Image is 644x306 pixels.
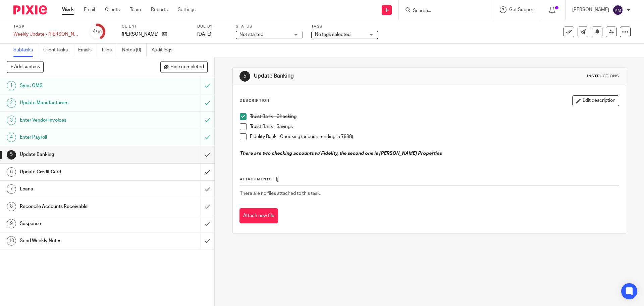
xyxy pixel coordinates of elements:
a: Notes (0) [122,44,147,57]
button: + Add subtask [7,61,44,73]
span: [DATE] [197,32,211,37]
a: Client tasks [43,44,73,57]
h1: Send Weekly Notes [20,236,136,246]
a: Subtasks [13,44,38,57]
a: Audit logs [152,44,177,57]
div: 4 [7,133,16,142]
div: 1 [7,81,16,90]
div: 5 [7,150,16,160]
label: Status [236,24,303,29]
span: Not started [239,32,263,37]
div: 5 [239,71,250,82]
a: Email [84,6,95,13]
h1: Update Manufacturers [20,98,136,108]
a: Settings [178,6,196,13]
h1: Enter Payroll [20,132,136,142]
label: Task [13,24,80,29]
a: Reports [151,6,168,13]
div: 6 [7,167,16,177]
h1: Reconcile Accounts Receivable [20,202,136,212]
p: Fidelity Bank - Checking (account ending in 7988) [250,133,619,140]
a: Files [102,44,117,57]
label: Client [122,24,189,29]
a: Team [130,6,141,13]
p: Truist Bank - Savings [250,123,619,130]
small: /10 [96,30,102,34]
button: Attach new file [239,208,278,223]
div: 2 [7,98,16,108]
div: Weekly Update - [PERSON_NAME] [13,31,80,38]
p: [PERSON_NAME] [122,31,159,38]
img: svg%3E [612,5,623,15]
p: Description [239,98,269,103]
a: Clients [105,6,120,13]
span: Attachments [240,177,272,181]
div: 9 [7,219,16,228]
div: 3 [7,116,16,125]
div: Instructions [587,74,619,79]
div: 10 [7,236,16,246]
a: Emails [78,44,97,57]
h1: Sync OMS [20,81,136,91]
span: There are no files attached to this task. [240,191,321,196]
h1: Suspense [20,219,136,229]
em: There are two checking accounts w/ Fidelity, the second one is [PERSON_NAME] Properties [240,151,442,156]
h1: Loans [20,184,136,194]
label: Tags [311,24,378,29]
div: 7 [7,184,16,194]
p: [PERSON_NAME] [572,6,609,13]
a: Work [62,6,74,13]
label: Due by [197,24,227,29]
div: 4 [93,28,102,36]
div: 8 [7,202,16,211]
button: Edit description [572,95,619,106]
h1: Update Banking [20,149,136,160]
span: Hide completed [170,64,204,70]
span: Get Support [509,7,535,12]
h1: Update Banking [254,73,444,80]
h1: Enter Vendor Invoices [20,115,136,125]
img: Pixie [13,5,47,14]
input: Search [412,8,473,14]
h1: Update Credit Card [20,167,136,177]
div: Weekly Update - Frymark [13,31,80,38]
span: No tags selected [315,32,351,37]
button: Hide completed [160,61,208,73]
p: Truist Bank - Checking [250,113,619,120]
